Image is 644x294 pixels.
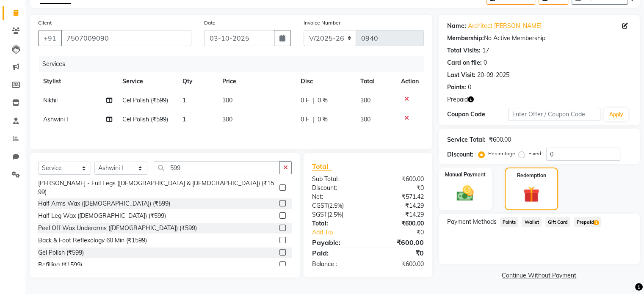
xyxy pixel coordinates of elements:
[182,96,186,104] span: 1
[306,192,368,201] div: Net:
[468,83,471,92] div: 0
[306,248,368,258] div: Paid:
[468,22,542,30] a: Architect [PERSON_NAME]
[447,58,482,67] div: Card on file:
[368,201,430,210] div: ₹14.29
[306,228,378,237] a: Add Tip
[447,150,473,159] div: Discount:
[329,211,342,218] span: 2.5%
[447,46,481,55] div: Total Visits:
[360,115,370,123] span: 300
[38,179,276,197] div: [PERSON_NAME] - Full Legs ([DEMOGRAPHIC_DATA] & [DEMOGRAPHIC_DATA]) (₹1599)
[574,217,601,227] span: Prepaid
[38,199,170,208] div: Half Arms Wax ([DEMOGRAPHIC_DATA]) (₹599)
[528,150,541,157] label: Fixed
[447,95,468,104] span: Prepaid
[318,115,328,124] span: 0 %
[378,228,430,237] div: ₹0
[518,184,544,204] img: _gift.svg
[447,135,486,144] div: Service Total:
[306,184,368,192] div: Discount:
[482,46,489,55] div: 17
[43,96,58,104] span: Nikhil
[306,201,368,210] div: ( )
[368,192,430,201] div: ₹571.42
[368,219,430,228] div: ₹600.00
[368,248,430,258] div: ₹0
[306,175,368,184] div: Sub Total:
[306,210,368,219] div: ( )
[38,30,62,46] button: +91
[306,237,368,247] div: Payable:
[312,202,328,209] span: CGST
[447,71,475,80] div: Last Visit:
[43,115,68,123] span: Ashwini I
[368,260,430,269] div: ₹600.00
[368,237,430,247] div: ₹600.00
[296,72,355,91] th: Disc
[39,56,430,72] div: Services
[154,161,280,174] input: Search or Scan
[447,34,484,43] div: Membership:
[312,211,327,218] span: SGST
[304,19,340,27] label: Invoice Number
[545,217,570,227] span: Gift Card
[306,219,368,228] div: Total:
[38,72,117,91] th: Stylist
[445,171,486,179] label: Manual Payment
[222,96,232,104] span: 300
[61,30,191,46] input: Search by Name/Mobile/Email/Code
[484,58,487,67] div: 0
[204,19,216,27] label: Date
[368,184,430,192] div: ₹0
[217,72,296,91] th: Price
[182,115,186,123] span: 1
[522,217,542,227] span: Wallet
[451,184,479,203] img: _cash.svg
[312,115,314,124] span: |
[177,72,218,91] th: Qty
[38,248,84,257] div: Gel Polish (₹599)
[312,162,332,171] span: Total
[447,22,466,30] div: Name:
[360,96,370,104] span: 300
[306,260,368,269] div: Balance :
[318,96,328,105] span: 0 %
[500,217,519,227] span: Points
[517,172,546,179] label: Redemption
[488,150,515,157] label: Percentage
[38,19,52,27] label: Client
[604,108,628,121] button: Apply
[509,108,601,121] input: Enter Offer / Coupon Code
[396,72,424,91] th: Action
[355,72,396,91] th: Total
[122,96,168,104] span: Gel Polish (₹599)
[301,96,309,105] span: 0 F
[222,115,232,123] span: 300
[440,271,638,280] a: Continue Without Payment
[447,34,631,43] div: No Active Membership
[594,220,598,225] span: 1
[301,115,309,124] span: 0 F
[447,217,497,226] span: Payment Methods
[447,83,466,92] div: Points:
[368,210,430,219] div: ₹14.29
[477,71,509,80] div: 20-09-2025
[329,202,342,209] span: 2.5%
[38,224,197,233] div: Peel Off Wax Underarms ([DEMOGRAPHIC_DATA]) (₹599)
[489,135,511,144] div: ₹600.00
[447,110,509,119] div: Coupon Code
[122,115,168,123] span: Gel Polish (₹599)
[312,96,314,105] span: |
[38,261,82,269] div: Refilling (₹1599)
[368,175,430,184] div: ₹600.00
[38,212,166,220] div: Half Leg Wax ([DEMOGRAPHIC_DATA]) (₹599)
[38,236,147,245] div: Back & Foot Reflexology 60 Min (₹1599)
[117,72,177,91] th: Service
